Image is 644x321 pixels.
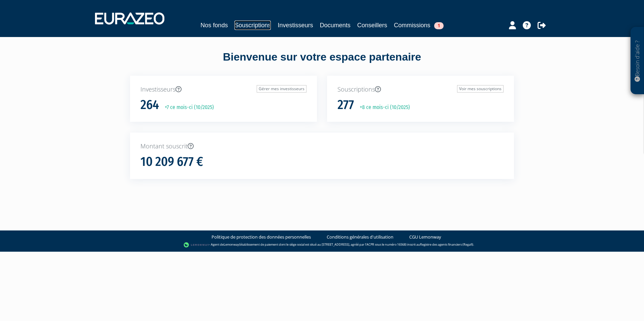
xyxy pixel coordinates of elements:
a: Gérer mes investisseurs [257,85,307,93]
a: CGU Lemonway [409,234,441,240]
p: +7 ce mois-ci (10/2025) [160,104,214,111]
a: Conseillers [357,21,387,30]
a: Conditions générales d'utilisation [327,234,393,240]
h1: 264 [140,98,159,112]
p: +8 ce mois-ci (10/2025) [355,104,410,111]
h1: 10 209 677 € [140,155,203,169]
p: Souscriptions [337,85,504,94]
a: Voir mes souscriptions [457,85,504,93]
a: Nos fonds [200,21,228,30]
img: 1732889491-logotype_eurazeo_blanc_rvb.png [95,12,164,25]
a: Lemonway [224,242,239,247]
p: Besoin d'aide ? [634,31,641,91]
span: 1 [434,22,444,29]
img: logo-lemonway.png [184,242,210,248]
h1: 277 [337,98,354,112]
a: Documents [320,21,351,30]
a: Registre des agents financiers (Regafi) [420,242,473,247]
div: Bienvenue sur votre espace partenaire [125,49,519,76]
div: - Agent de (établissement de paiement dont le siège social est situé au [STREET_ADDRESS], agréé p... [7,242,637,248]
a: Politique de protection des données personnelles [212,234,311,240]
a: Souscriptions [234,21,271,30]
a: Commissions1 [394,21,444,30]
p: Montant souscrit [140,142,504,151]
a: Investisseurs [278,21,313,30]
p: Investisseurs [140,85,307,94]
